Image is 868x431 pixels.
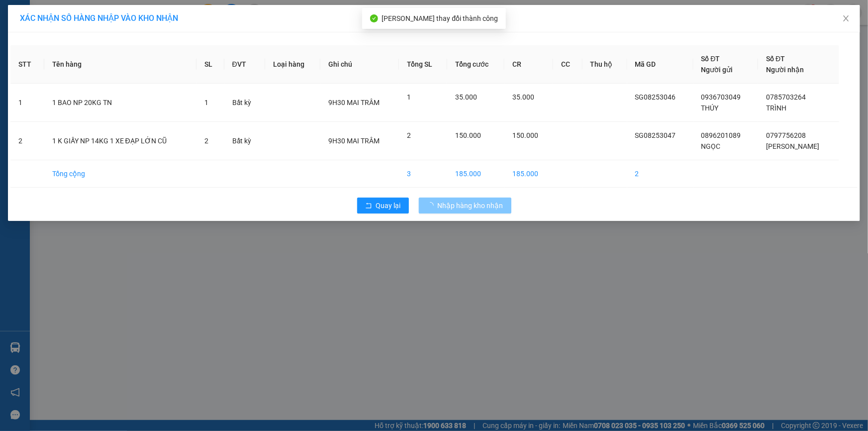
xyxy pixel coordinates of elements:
[427,202,438,209] span: loading
[3,4,84,12] span: 05:58-
[320,45,399,84] th: Ghi chú
[701,55,720,63] span: Số ĐT
[10,45,44,84] th: STT
[842,14,850,22] span: close
[370,14,378,22] span: check-circle
[44,122,196,160] td: 1 K GIẤY NP 14KG 1 XE ĐẠP LỚN CŨ
[59,22,114,33] span: SG08252837
[43,5,84,12] span: [PERSON_NAME]
[35,22,114,33] strong: MĐH:
[224,45,266,84] th: ĐVT
[766,66,804,74] span: Người nhận
[582,45,627,84] th: Thu hộ
[328,99,380,107] span: 9H30 MAI TRÂM
[3,44,74,52] span: N.gửi:
[3,70,134,92] span: 2 BAO NP 30KG*2 (HDV) HƯ BỂ KO ĐỀN
[3,62,86,70] span: N.nhận:
[48,13,101,21] strong: PHIẾU TRẢ HÀNG
[45,53,95,61] span: 10:11:11 [DATE]
[438,200,503,211] span: Nhập hàng kho nhận
[455,131,481,139] span: 150.000
[20,44,74,52] span: LỢI-
[419,198,511,214] button: Nhập hàng kho nhận
[10,84,44,122] td: 1
[504,160,553,188] td: 185.000
[3,72,134,91] span: Tên hàng:
[766,142,819,150] span: [PERSON_NAME]
[26,62,46,70] span: HẠNH-
[701,131,741,139] span: 0896201089
[34,44,74,52] span: 0913909222
[328,137,380,145] span: 9H30 MAI TRÂM
[701,93,741,101] span: 0936703049
[407,93,411,101] span: 1
[3,53,43,61] span: Ngày/ giờ gửi:
[46,62,86,70] span: 0938336099
[399,45,447,84] th: Tổng SL
[635,131,676,139] span: SG08253047
[627,45,693,84] th: Mã GD
[766,55,785,63] span: Số ĐT
[224,84,266,122] td: Bất kỳ
[766,131,806,139] span: 0797756208
[504,45,553,84] th: CR
[20,4,84,12] span: [DATE]-
[635,93,676,101] span: SG08253046
[455,93,477,101] span: 35.000
[407,131,411,139] span: 2
[196,45,224,84] th: SL
[365,202,372,210] span: rollback
[627,160,693,188] td: 2
[44,45,196,84] th: Tên hàng
[512,131,538,139] span: 150.000
[766,104,786,112] span: TRÌNH
[766,93,806,101] span: 0785703264
[832,5,860,33] button: Close
[512,93,534,101] span: 35.000
[265,45,320,84] th: Loại hàng
[204,137,208,145] span: 2
[447,160,505,188] td: 185.000
[399,160,447,188] td: 3
[447,45,505,84] th: Tổng cước
[20,13,178,23] span: XÁC NHẬN SỐ HÀNG NHẬP VÀO KHO NHẬN
[44,84,196,122] td: 1 BAO NP 20KG TN
[701,142,721,150] span: NGỌC
[382,14,498,22] span: [PERSON_NAME] thay đổi thành công
[553,45,582,84] th: CC
[376,200,401,211] span: Quay lại
[701,104,719,112] span: THÚY
[204,99,208,107] span: 1
[10,122,44,160] td: 2
[701,66,733,74] span: Người gửi
[44,160,196,188] td: Tổng cộng
[224,122,266,160] td: Bất kỳ
[357,198,409,214] button: rollbackQuay lại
